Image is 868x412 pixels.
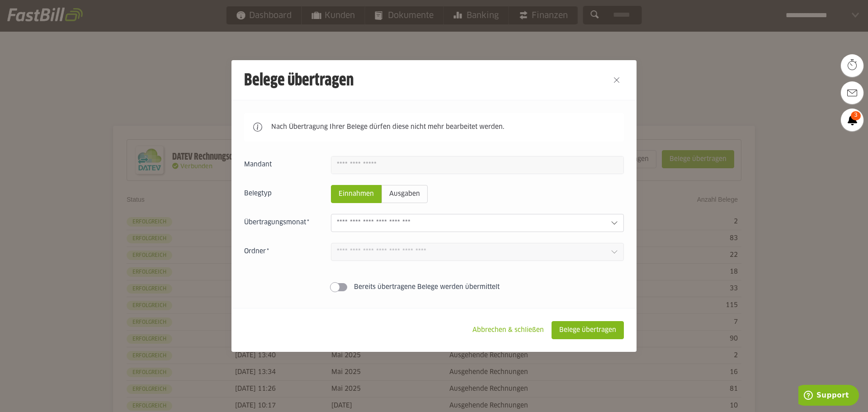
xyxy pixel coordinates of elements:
[851,111,861,120] span: 3
[552,321,624,339] sl-button: Belege übertragen
[331,185,382,203] sl-radio-button: Einnahmen
[244,283,624,292] sl-switch: Bereits übertragene Belege werden übermittelt
[798,385,859,407] iframe: Öffnet ein Widget, in dem Sie weitere Informationen finden
[465,321,552,339] sl-button: Abbrechen & schließen
[382,185,428,203] sl-radio-button: Ausgaben
[841,109,863,131] a: 3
